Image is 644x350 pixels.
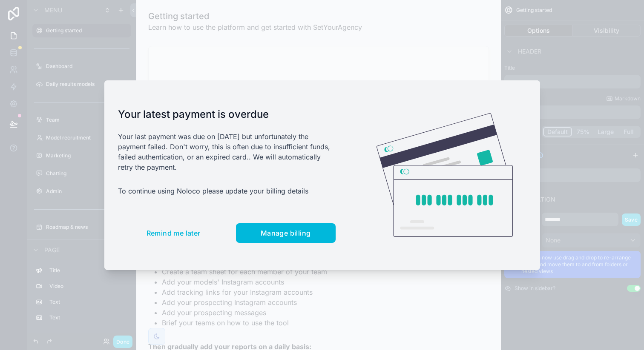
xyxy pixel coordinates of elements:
button: Remind me later [118,223,229,243]
button: Manage billing [236,223,336,243]
p: Your last payment was due on [DATE] but unfortunately the payment failed. Don't worry, this is of... [118,131,336,172]
span: Manage billing [261,229,311,237]
h1: Your latest payment is overdue [118,108,336,121]
img: Credit card illustration [377,113,513,237]
span: Remind me later [147,229,201,237]
p: To continue using Noloco please update your billing details [118,186,336,196]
